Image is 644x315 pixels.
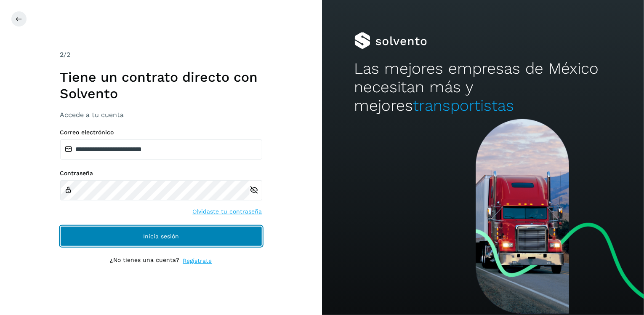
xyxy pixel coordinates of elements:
[143,233,179,239] span: Inicia sesión
[110,256,180,265] p: ¿No tienes una cuenta?
[60,51,64,59] span: 2
[60,226,262,246] button: Inicia sesión
[60,69,262,101] h1: Tiene un contrato directo con Solvento
[354,59,612,115] h2: Las mejores empresas de México necesitan más y mejores
[60,50,262,60] div: /2
[60,170,262,177] label: Contraseña
[413,96,514,115] span: transportistas
[60,129,262,136] label: Correo electrónico
[60,111,262,119] h3: Accede a tu cuenta
[183,256,212,265] a: Regístrate
[193,207,262,216] a: Olvidaste tu contraseña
